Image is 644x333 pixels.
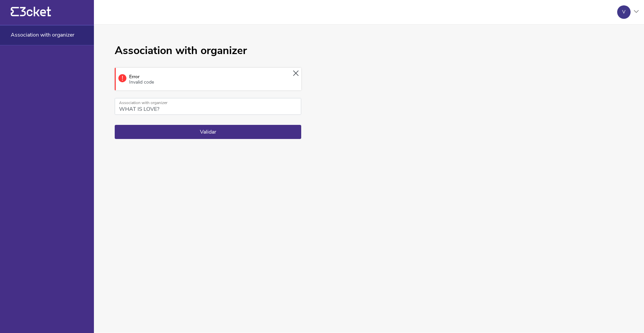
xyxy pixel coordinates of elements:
input: Association with organizer [115,98,301,115]
button: Validar [115,125,301,139]
div: V [622,9,626,15]
a: {' '} [11,13,51,18]
div: Error [126,74,154,85]
div: Invalid code [129,80,154,85]
g: {' '} [11,7,19,16]
span: Association with organizer [11,32,74,38]
h1: Association with organizer [115,45,301,57]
